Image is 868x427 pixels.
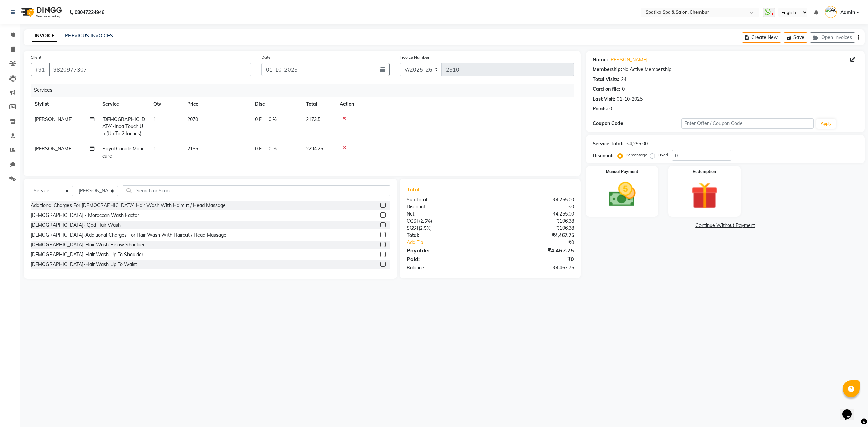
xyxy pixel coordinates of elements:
div: [DEMOGRAPHIC_DATA]-Hair Wash Below Shoulder [31,241,145,248]
span: Total [407,186,422,193]
div: No Active Membership [593,66,858,73]
a: [PERSON_NAME] [609,56,647,63]
div: Name: [593,56,608,63]
div: 24 [621,76,626,83]
label: Percentage [626,152,647,158]
th: Qty [149,97,183,112]
label: Client [31,54,41,60]
button: Apply [816,119,836,129]
div: Payable: [401,246,490,255]
div: [DEMOGRAPHIC_DATA]-Hair Wash Up To Waist [31,261,137,268]
span: SGST [407,225,419,231]
div: ₹4,255.00 [626,140,648,147]
b: 08047224946 [75,3,104,22]
button: +91 [31,63,50,76]
span: 0 % [269,145,277,152]
div: Balance : [401,264,490,271]
input: Search by Name/Mobile/Email/Code [49,63,251,76]
span: Royal Candle Manicure [102,146,143,159]
div: Total Visits: [593,76,619,83]
span: | [264,116,266,123]
div: Discount: [401,203,490,210]
button: Open Invoices [810,32,855,43]
div: Points: [593,105,608,113]
a: INVOICE [32,30,57,42]
th: Action [336,97,574,112]
label: Redemption [693,169,716,175]
span: | [264,145,266,152]
div: ₹0 [490,255,579,263]
img: logo [17,3,64,22]
div: 0 [622,86,625,93]
div: Net: [401,210,490,218]
th: Disc [251,97,302,112]
label: Fixed [658,152,668,158]
div: ₹4,467.75 [490,246,579,255]
div: [DEMOGRAPHIC_DATA] - Moroccan Wash Factor [31,212,139,219]
div: [DEMOGRAPHIC_DATA]-Hair Wash Up To Shoulder [31,251,143,258]
div: Service Total: [593,140,624,147]
span: 2.5% [420,225,430,231]
span: [PERSON_NAME] [35,116,73,122]
span: 1 [153,116,156,122]
div: ₹106.38 [490,225,579,232]
div: [DEMOGRAPHIC_DATA]-Additional Charges For Hair Wash With Haircut / Head Massage [31,231,226,239]
th: Stylist [31,97,98,112]
th: Price [183,97,251,112]
span: 0 F [255,145,262,152]
div: ₹4,467.75 [490,232,579,239]
div: Total: [401,232,490,239]
label: Date [261,54,271,60]
div: ₹106.38 [490,218,579,225]
div: Services [31,84,579,97]
th: Service [98,97,149,112]
input: Enter Offer / Coupon Code [681,118,814,129]
div: ₹0 [505,239,579,246]
th: Total [302,97,336,112]
div: ₹0 [490,203,579,210]
img: _cash.svg [600,179,644,210]
div: Coupon Code [593,120,681,127]
span: 0 % [269,116,277,123]
div: [DEMOGRAPHIC_DATA]- Qod Hair Wash [31,222,121,229]
img: Admin [825,6,837,18]
label: Invoice Number [400,54,429,60]
span: [PERSON_NAME] [35,146,73,152]
span: 2.5% [420,218,431,224]
label: Manual Payment [606,169,638,175]
div: Discount: [593,152,614,159]
span: 2070 [187,116,198,122]
div: 0 [609,105,612,113]
span: 2294.25 [306,146,323,152]
span: 0 F [255,116,262,123]
iframe: chat widget [840,400,861,420]
div: 01-10-2025 [617,96,643,103]
span: 2185 [187,146,198,152]
span: CGST [407,218,419,224]
span: 1 [153,146,156,152]
div: Card on file: [593,86,620,93]
input: Search or Scan [123,185,390,196]
button: Save [784,32,807,43]
div: ₹4,255.00 [490,196,579,203]
a: Continue Without Payment [587,222,863,229]
span: Admin [840,9,855,16]
div: ( ) [401,218,490,225]
div: ( ) [401,225,490,232]
div: Membership: [593,66,622,73]
a: PREVIOUS INVOICES [65,33,113,39]
div: Sub Total: [401,196,490,203]
div: Paid: [401,255,490,263]
div: ₹4,467.75 [490,264,579,271]
img: _gift.svg [683,179,727,212]
div: Additional Charges For [DEMOGRAPHIC_DATA] Hair Wash With Haircut / Head Massage [31,202,226,209]
a: Add Tip [401,239,505,246]
span: [DEMOGRAPHIC_DATA]-Inoa Touch Up (Up To 2 Inches) [102,116,145,137]
span: 2173.5 [306,116,320,122]
div: Last Visit: [593,96,615,103]
button: Create New [742,32,781,43]
div: ₹4,255.00 [490,210,579,218]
